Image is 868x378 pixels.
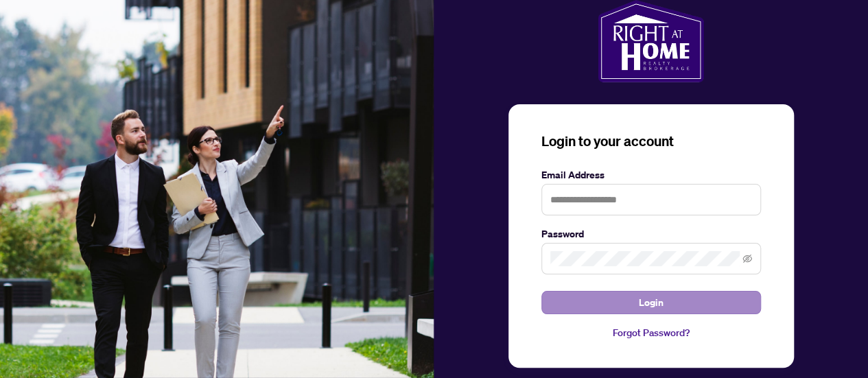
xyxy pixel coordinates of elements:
[742,254,752,263] span: eye-invisible
[541,132,761,151] h3: Login to your account
[639,292,664,314] span: Login
[541,325,761,340] a: Forgot Password?
[541,226,761,241] label: Password
[541,291,761,314] button: Login
[541,167,761,182] label: Email Address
